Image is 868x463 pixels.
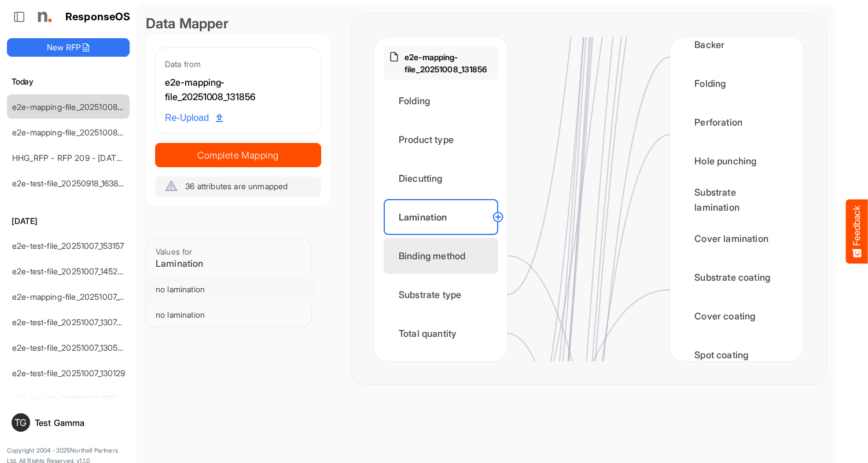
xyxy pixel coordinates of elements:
div: Folding [679,65,794,101]
div: Substrate type [384,277,498,313]
a: e2e-test-file_20251007_153157 [12,241,124,251]
span: 36 attributes are unmapped [185,181,288,191]
div: Total quantity [384,315,498,351]
div: Perforation [679,104,794,140]
h6: Today [7,75,130,88]
span: Re-Upload [165,111,223,126]
div: Substrate lamination [679,182,794,218]
div: Test Gamma [35,418,125,427]
a: e2e-test-file_20251007_145239 [12,266,127,276]
div: Data Mapper [146,14,330,34]
div: Binding method [384,238,498,274]
div: no lamination [156,284,308,295]
div: Spot coating [679,337,794,373]
a: e2e-test-file_20251007_130129 [12,368,126,378]
button: New RFP [7,38,130,57]
div: Folding [384,83,498,119]
a: Re-Upload [160,107,227,129]
span: Lamination [156,258,204,269]
a: e2e-mapping-file_20251008_131648 [12,127,145,137]
a: HHG_RFP - RFP 209 - [DATE] - ROS TEST 3 (LITE) (2) [12,153,215,163]
div: Diecutting [384,160,498,196]
h6: [DATE] [7,215,130,227]
div: Cover coating [679,298,794,334]
span: Values for [156,247,193,256]
button: Complete Mapping [155,143,321,167]
span: Complete Mapping [156,147,321,163]
div: Substrate coating [679,259,794,295]
div: Hole punching [679,143,794,179]
a: e2e-mapping-file_20251007_133137 [12,292,142,302]
a: e2e-test-file_20251007_130749 [12,317,127,327]
button: Feedback [846,200,868,264]
img: Northell [32,5,55,28]
div: Cover lamination [679,221,794,256]
div: no lamination [156,309,308,321]
span: TG [14,418,27,427]
a: e2e-mapping-file_20251008_131856 [12,102,145,112]
a: e2e-test-file_20250918_163829 (1) (2) [12,178,150,188]
div: e2e-mapping-file_20251008_131856 [165,75,311,105]
div: Data from [165,57,311,71]
div: Flat size width [384,354,498,390]
div: Product type [384,122,498,157]
p: e2e-mapping-file_20251008_131856 [404,51,494,75]
h1: ResponseOS [65,11,131,23]
div: Lamination [384,199,498,235]
a: e2e-test-file_20251007_130500 [12,343,128,352]
div: Backer [679,27,794,63]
